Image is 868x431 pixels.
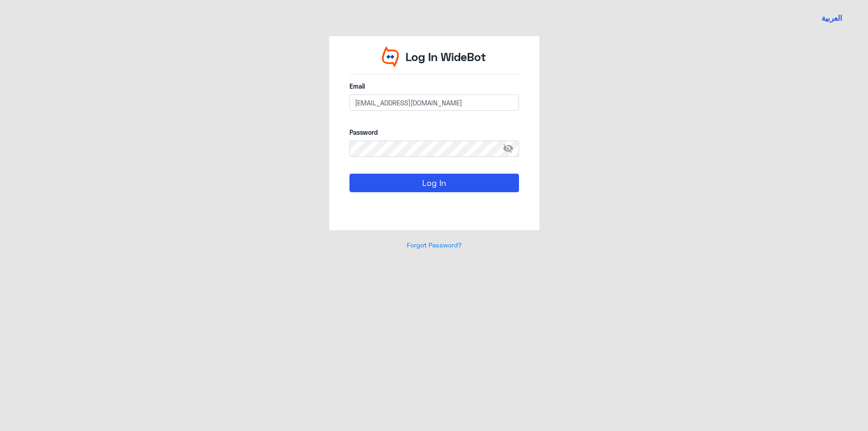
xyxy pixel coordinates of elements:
[407,241,462,249] a: Forgot Password?
[382,46,399,67] img: Widebot Logo
[349,128,519,137] label: Password
[503,141,519,157] span: visibility_off
[349,95,519,111] input: Enter your email here...
[349,81,519,91] label: Email
[821,13,842,24] button: العربية
[349,174,519,192] button: Log In
[816,7,848,29] a: Switch language
[406,48,486,66] p: Log In WideBot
